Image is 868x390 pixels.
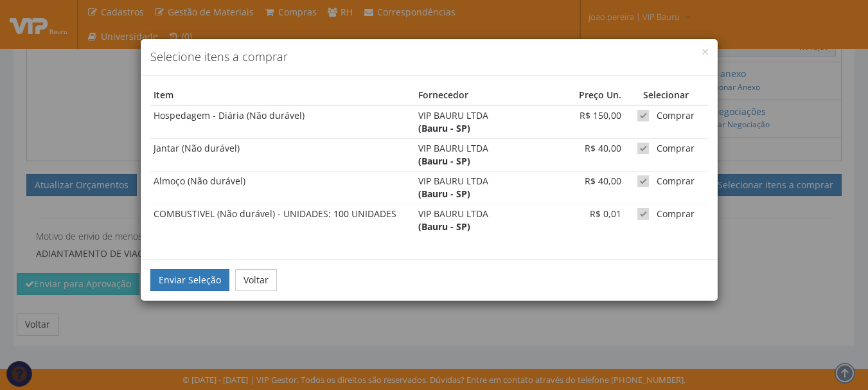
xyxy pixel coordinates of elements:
[554,204,624,236] td: R$ 0,01
[637,109,695,122] label: Comprar
[415,204,554,236] td: VIP BAURU LTDA
[150,171,415,204] td: Almoço (Não durável)
[415,85,554,105] th: Fornecedor
[418,188,470,200] strong: (Bauru - SP)
[554,171,624,204] td: R$ 40,00
[418,122,470,134] strong: (Bauru - SP)
[150,138,415,171] td: Jantar (Não durável)
[637,208,695,220] label: Comprar
[415,138,554,171] td: VIP BAURU LTDA
[702,49,708,55] button: Close
[150,204,415,236] td: COMBUSTIVEL (Não durável) - UNIDADES: 100 UNIDADES
[554,85,624,105] th: Preço Un.
[150,105,415,138] td: Hospedagem - Diária (Não durável)
[418,155,470,167] strong: (Bauru - SP)
[150,269,229,291] button: Enviar Seleção
[554,138,624,171] td: R$ 40,00
[150,49,708,66] h4: Selecione itens a comprar
[418,220,470,233] strong: (Bauru - SP)
[415,105,554,138] td: VIP BAURU LTDA
[235,269,277,291] button: Voltar
[415,171,554,204] td: VIP BAURU LTDA
[554,105,624,138] td: R$ 150,00
[637,142,695,155] label: Comprar
[150,85,415,105] th: Item
[637,175,695,188] label: Comprar
[624,85,708,105] th: Selecionar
